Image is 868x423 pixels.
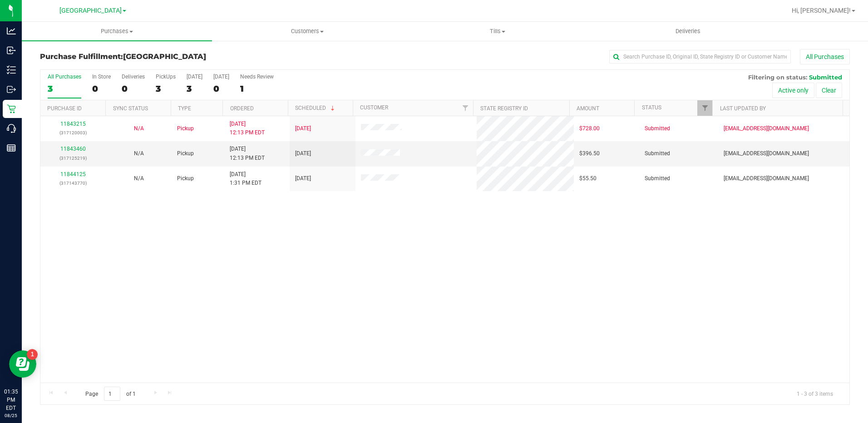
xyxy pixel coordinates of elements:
span: Tills [403,27,592,35]
div: All Purchases [48,74,81,80]
div: Needs Review [240,74,274,80]
p: (317120003) [46,128,101,137]
input: 1 [104,387,120,401]
a: Purchases [22,22,212,41]
div: [DATE] [187,74,202,80]
span: Submitted [645,174,670,183]
div: [DATE] [213,74,229,80]
span: Submitted [809,74,842,81]
a: Filter [697,100,712,116]
span: Customers [212,27,402,35]
div: 0 [213,84,229,94]
p: (317125219) [46,154,101,162]
a: Last Updated By [720,105,766,112]
a: Customer [360,104,388,111]
a: Ordered [230,105,254,112]
inline-svg: Analytics [7,26,16,35]
iframe: Resource center unread badge [27,349,38,360]
span: Not Applicable [134,150,144,157]
p: (317143770) [46,179,101,187]
a: Deliveries [593,22,783,41]
span: [EMAIL_ADDRESS][DOMAIN_NAME] [724,174,809,183]
button: Clear [816,83,842,98]
span: [DATE] [295,174,311,183]
a: 11843460 [60,146,86,152]
button: N/A [134,124,144,133]
div: 3 [156,84,176,94]
div: 0 [92,84,111,94]
a: Scheduled [295,105,336,111]
a: 11844125 [60,171,86,177]
button: N/A [134,149,144,158]
span: $396.50 [579,149,600,158]
span: [EMAIL_ADDRESS][DOMAIN_NAME] [724,124,809,133]
span: Pickup [177,124,194,133]
a: Customers [212,22,402,41]
div: In Store [92,74,111,80]
a: 11843215 [60,121,86,127]
span: Not Applicable [134,175,144,182]
span: [DATE] [295,149,311,158]
button: All Purchases [800,49,850,64]
span: Deliveries [663,27,713,35]
inline-svg: Inventory [7,65,16,74]
span: Purchases [22,27,212,35]
div: 3 [48,84,81,94]
span: [GEOGRAPHIC_DATA] [123,52,206,61]
a: Status [642,104,661,111]
span: [GEOGRAPHIC_DATA] [59,7,122,15]
div: PickUps [156,74,176,80]
a: Amount [577,105,599,112]
p: 01:35 PM EDT [4,388,18,412]
inline-svg: Retail [7,104,16,113]
span: Pickup [177,174,194,183]
h3: Purchase Fulfillment: [40,53,310,61]
button: Active only [772,83,814,98]
span: $55.50 [579,174,597,183]
p: 08/25 [4,412,18,419]
a: Sync Status [113,105,148,112]
a: State Registry ID [480,105,528,112]
div: Deliveries [122,74,145,80]
span: Filtering on status: [748,74,807,81]
span: Not Applicable [134,125,144,132]
span: [DATE] 1:31 PM EDT [230,170,261,187]
a: Tills [403,22,593,41]
a: Filter [458,100,473,116]
inline-svg: Outbound [7,85,16,94]
iframe: Resource center [9,350,36,378]
span: [DATE] 12:13 PM EDT [230,145,265,162]
span: [DATE] 12:13 PM EDT [230,120,265,137]
inline-svg: Inbound [7,46,16,55]
span: Page of 1 [78,387,143,401]
span: Hi, [PERSON_NAME]! [792,7,851,14]
inline-svg: Reports [7,143,16,152]
input: Search Purchase ID, Original ID, State Registry ID or Customer Name... [609,50,791,64]
span: 1 - 3 of 3 items [789,387,840,400]
button: N/A [134,174,144,183]
span: [EMAIL_ADDRESS][DOMAIN_NAME] [724,149,809,158]
div: 0 [122,84,145,94]
span: [DATE] [295,124,311,133]
span: Submitted [645,149,670,158]
span: $728.00 [579,124,600,133]
inline-svg: Call Center [7,124,16,133]
a: Type [178,105,191,112]
span: Submitted [645,124,670,133]
div: 3 [187,84,202,94]
div: 1 [240,84,274,94]
a: Purchase ID [47,105,82,112]
span: Pickup [177,149,194,158]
